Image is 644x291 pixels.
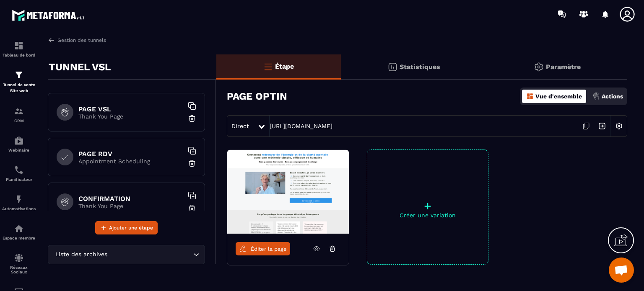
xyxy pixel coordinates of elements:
img: automations [14,224,24,234]
a: automationsautomationsEspace membre [2,217,36,247]
p: Vue d'ensemble [535,93,582,100]
a: formationformationTunnel de vente Site web [2,64,36,100]
a: Éditer la page [236,242,290,255]
img: formation [14,41,24,51]
img: trash [188,159,196,167]
p: Thank You Page [78,113,183,120]
a: automationsautomationsAutomatisations [2,188,36,217]
h6: PAGE RDV [78,150,183,158]
span: Direct [231,123,249,129]
a: automationsautomationsWebinaire [2,129,36,159]
a: formationformationTableau de bord [2,34,36,64]
p: CRM [2,118,36,123]
p: Créer une variation [367,212,488,219]
p: Espace membre [2,236,36,240]
img: trash [188,204,196,212]
img: automations [14,194,24,204]
a: Gestion des tunnels [48,36,106,44]
span: Liste des archives [53,250,109,259]
p: + [367,200,488,212]
img: setting-w.858f3a88.svg [611,118,627,134]
img: trash [188,114,196,123]
img: formation [14,70,24,80]
img: dashboard-orange.40269519.svg [526,93,534,100]
p: Statistiques [400,63,440,71]
p: Tableau de bord [2,53,36,57]
p: Thank You Page [78,203,183,209]
img: arrow-next.bcc2205e.svg [594,118,610,134]
img: stats.20deebd0.svg [387,62,397,72]
div: Ouvrir le chat [609,258,634,283]
button: Ajouter une étape [95,221,158,234]
img: scheduler [14,165,24,175]
img: setting-gr.5f69749f.svg [534,62,544,72]
p: Appointment Scheduling [78,158,183,165]
h3: PAGE OPTIN [227,90,287,102]
p: Planificateur [2,177,36,182]
span: Ajouter une étape [109,224,153,232]
p: Réseaux Sociaux [2,265,36,274]
a: social-networksocial-networkRéseaux Sociaux [2,247,36,281]
div: Search for option [48,245,205,264]
p: Étape [275,62,294,70]
span: Éditer la page [251,246,287,252]
input: Search for option [109,250,191,259]
h6: PAGE VSL [78,105,183,113]
a: formationformationCRM [2,100,36,129]
p: Tunnel de vente Site web [2,82,36,94]
p: Automatisations [2,206,36,211]
img: bars-o.4a397970.svg [263,62,273,72]
img: arrow [48,36,55,44]
a: [URL][DOMAIN_NAME] [270,123,332,129]
img: formation [14,106,24,116]
p: Webinaire [2,148,36,152]
p: Actions [602,93,623,100]
p: TUNNEL VSL [49,59,111,75]
img: actions.d6e523a2.png [592,93,600,100]
img: image [227,150,349,234]
img: logo [12,8,87,23]
img: social-network [14,253,24,263]
h6: CONFIRMATION [78,195,183,203]
a: schedulerschedulerPlanificateur [2,159,36,188]
img: automations [14,136,24,146]
p: Paramètre [546,63,581,71]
